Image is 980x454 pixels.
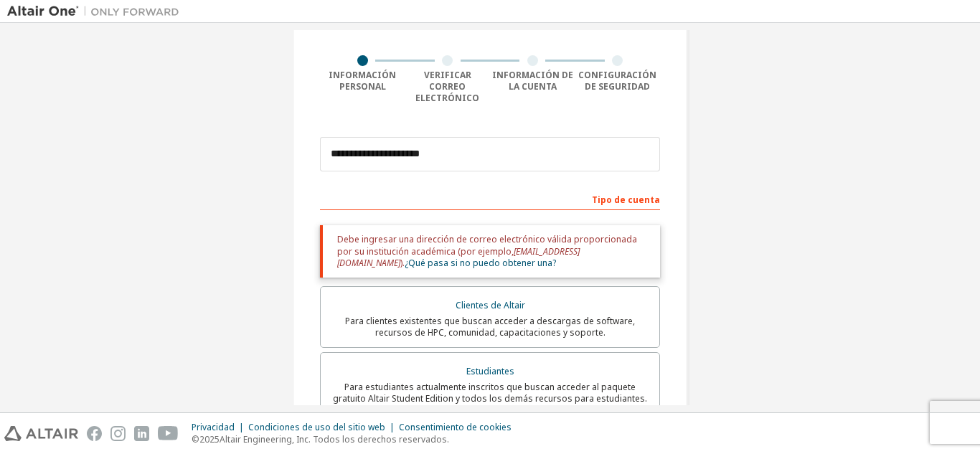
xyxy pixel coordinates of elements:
[337,233,637,257] font: Debe ingresar una dirección de correo electrónico válida proporcionada por su institución académi...
[110,426,126,441] img: instagram.svg
[399,421,512,433] font: Consentimiento de cookies
[4,426,78,441] img: altair_logo.svg
[87,426,102,441] img: facebook.svg
[220,433,449,445] font: Altair Engineering, Inc. Todos los derechos reservados.
[192,433,199,445] font: ©
[592,194,660,206] font: Tipo de cuenta
[158,426,179,441] img: youtube.svg
[578,69,656,93] font: Configuración de seguridad
[199,433,220,445] font: 2025
[329,69,396,93] font: Información personal
[466,365,514,377] font: Estudiantes
[134,426,149,441] img: linkedin.svg
[345,315,635,339] font: Para clientes existentes que buscan acceder a descargas de software, recursos de HPC, comunidad, ...
[333,381,647,405] font: Para estudiantes actualmente inscritos que buscan acceder al paquete gratuito Altair Student Edit...
[415,69,479,104] font: Verificar correo electrónico
[405,257,556,269] a: ¿Qué pasa si no puedo obtener una?
[7,4,187,19] img: Altair Uno
[248,421,385,433] font: Condiciones de uso del sitio web
[456,299,525,311] font: Clientes de Altair
[192,421,235,433] font: Privacidad
[337,245,580,269] font: [EMAIL_ADDRESS][DOMAIN_NAME]
[400,257,405,269] font: ).
[492,69,573,93] font: Información de la cuenta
